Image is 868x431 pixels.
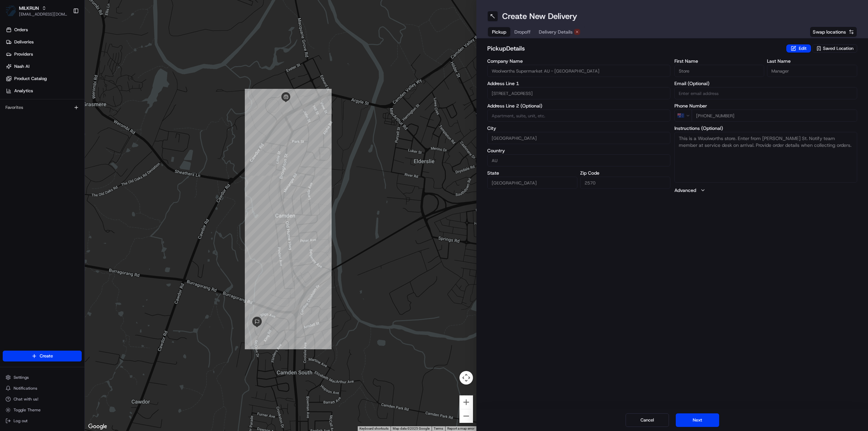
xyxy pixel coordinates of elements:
[674,65,765,77] input: Enter first name
[767,59,857,63] label: Last Name
[14,39,34,45] span: Deliveries
[492,28,506,35] span: Pickup
[674,87,857,99] input: Enter email address
[487,154,670,166] input: Enter country
[14,51,33,57] span: Providers
[3,37,84,47] a: Deliveries
[810,26,857,37] button: Swap locations
[487,81,670,86] label: Address Line 1
[626,413,669,427] button: Cancel
[674,187,857,194] button: Advanced
[14,386,37,391] span: Notifications
[14,407,41,413] span: Toggle Theme
[3,384,82,393] button: Notifications
[674,132,857,183] textarea: This is a Woolworths store. Enter from [PERSON_NAME] St. Notify team member at service desk on ar...
[393,427,430,430] span: Map data ©2025 Google
[487,103,670,108] label: Address Line 2 (Optional)
[3,24,84,35] a: Orders
[19,12,67,17] button: [EMAIL_ADDRESS][DOMAIN_NAME]
[86,422,109,431] a: Open this area in Google Maps (opens a new window)
[767,65,857,77] input: Enter last name
[514,28,531,35] span: Dropoff
[40,353,53,359] span: Create
[580,177,670,189] input: Enter zip code
[487,177,577,189] input: Enter state
[3,3,70,19] button: MILKRUNMILKRUN[EMAIL_ADDRESS][DOMAIN_NAME]
[86,422,109,431] img: Google
[487,126,670,131] label: City
[3,49,84,60] a: Providers
[3,102,82,113] div: Favorites
[14,375,29,380] span: Settings
[674,59,765,63] label: First Name
[487,171,577,175] label: State
[3,405,82,415] button: Toggle Theme
[459,409,473,423] button: Zoom out
[3,73,84,84] a: Product Catalog
[674,126,857,131] label: Instructions (Optional)
[580,171,670,175] label: Zip Code
[786,44,811,53] button: Edit
[487,44,782,53] h2: pickup Details
[3,351,82,361] button: Create
[812,44,857,53] button: Saved Location
[359,426,389,431] button: Keyboard shortcuts
[14,88,33,94] span: Analytics
[487,87,670,99] input: Enter address
[3,373,82,382] button: Settings
[14,27,28,33] span: Orders
[674,103,857,108] label: Phone Number
[674,187,696,194] label: Advanced
[14,63,29,70] span: Nash AI
[14,76,47,82] span: Product Catalog
[487,65,670,77] input: Enter company name
[676,413,719,427] button: Next
[3,85,84,96] a: Analytics
[692,110,857,122] input: Enter phone number
[674,81,857,86] label: Email (Optional)
[3,416,82,426] button: Log out
[459,371,473,385] button: Map camera controls
[3,61,84,72] a: Nash AI
[502,11,577,22] h1: Create New Delivery
[3,394,82,404] button: Chat with us!
[434,427,443,430] a: Terms
[14,396,38,402] span: Chat with us!
[487,148,670,153] label: Country
[539,28,573,35] span: Delivery Details
[813,28,846,35] span: Swap locations
[487,59,670,63] label: Company Name
[447,427,474,430] a: Report a map error
[487,110,670,122] input: Apartment, suite, unit, etc.
[19,5,39,12] button: MILKRUN
[487,132,670,144] input: Enter city
[823,45,853,52] span: Saved Location
[459,395,473,409] button: Zoom in
[5,5,16,16] img: MILKRUN
[14,418,27,424] span: Log out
